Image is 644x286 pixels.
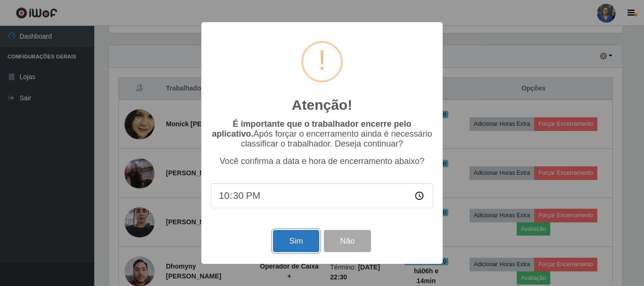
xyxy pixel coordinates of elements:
[292,97,352,114] h2: Atenção!
[212,119,411,139] b: É importante que o trabalhador encerre pelo aplicativo.
[324,230,371,252] button: Não
[211,156,433,166] p: Você confirma a data e hora de encerramento abaixo?
[273,230,319,252] button: Sim
[211,119,433,149] p: Após forçar o encerramento ainda é necessário classificar o trabalhador. Deseja continuar?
